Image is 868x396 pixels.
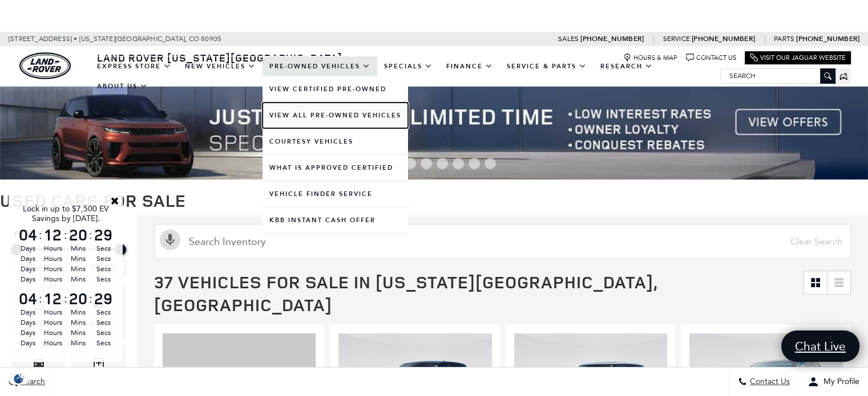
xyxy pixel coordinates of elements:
[17,338,39,348] span: Days
[263,155,408,181] a: What Is Approved Certified
[663,35,689,43] span: Service
[17,254,39,264] span: Days
[97,51,342,64] span: Land Rover [US_STATE][GEOGRAPHIC_DATA]
[263,56,377,76] a: Pre-Owned Vehicles
[42,243,64,254] span: Hours
[437,158,448,169] span: Go to slide 5
[263,103,408,128] a: View All Pre-Owned Vehicles
[92,227,114,243] span: 29
[17,274,39,284] span: Days
[92,307,114,317] span: Secs
[500,56,594,76] a: Service & Parts
[42,254,64,264] span: Hours
[750,54,846,62] a: Visit Our Jaguar Website
[154,270,657,316] span: 37 Vehicles for Sale in [US_STATE][GEOGRAPHIC_DATA], [GEOGRAPHIC_DATA]
[17,328,39,338] span: Days
[17,264,39,274] span: Days
[67,307,89,317] span: Mins
[23,204,109,223] span: Lock in up to $7,500 EV Savings by [DATE].
[485,158,496,169] span: Go to slide 8
[67,291,89,307] span: 20
[92,254,114,264] span: Secs
[42,227,64,243] span: 12
[39,290,42,307] span: :
[92,328,114,338] span: Secs
[721,69,835,83] input: Search
[799,368,868,396] button: Open user profile menu
[747,377,790,387] span: Contact Us
[439,56,500,76] a: Finance
[32,353,46,377] span: Model
[774,35,794,43] span: Parts
[42,307,64,317] span: Hours
[92,274,114,284] span: Secs
[89,290,92,307] span: :
[686,54,736,62] a: Contact Us
[154,224,851,259] input: Search Inventory
[42,338,64,348] span: Hours
[79,32,187,46] span: [US_STATE][GEOGRAPHIC_DATA],
[90,76,155,96] a: About Us
[469,158,480,169] span: Go to slide 7
[453,158,464,169] span: Go to slide 6
[90,56,178,76] a: EXPRESS STORE
[692,34,755,43] a: [PHONE_NUMBER]
[201,32,221,46] span: 80905
[263,129,408,154] a: Courtesy Vehicles
[64,226,67,243] span: :
[17,291,39,307] span: 04
[819,377,859,387] span: My Profile
[67,274,89,284] span: Mins
[92,317,114,328] span: Secs
[42,291,64,307] span: 12
[67,317,89,328] span: Mins
[789,338,851,354] span: Chat Live
[6,373,32,385] img: Opt-Out Icon
[17,307,39,317] span: Days
[17,243,39,254] span: Days
[92,291,114,307] span: 29
[92,338,114,348] span: Secs
[421,158,432,169] span: Go to slide 4
[90,51,349,64] a: Land Rover [US_STATE][GEOGRAPHIC_DATA]
[189,32,199,46] span: CO
[160,230,180,250] svg: Click to toggle on voice search
[92,353,106,377] span: Trim
[19,52,71,79] img: Land Rover
[92,264,114,274] span: Secs
[263,181,408,207] a: Vehicle Finder Service
[42,264,64,274] span: Hours
[594,56,660,76] a: Research
[17,227,39,243] span: 04
[9,32,78,46] span: [STREET_ADDRESS] •
[17,317,39,328] span: Days
[89,226,92,243] span: :
[405,158,416,169] span: Go to slide 3
[42,328,64,338] span: Hours
[6,373,32,385] section: Click to Open Cookie Consent Modal
[796,34,859,43] a: [PHONE_NUMBER]
[781,330,859,362] a: Chat Live
[178,56,263,76] a: New Vehicles
[64,290,67,307] span: :
[92,243,114,254] span: Secs
[19,52,71,79] a: land-rover
[110,195,120,206] a: Close
[42,317,64,328] span: Hours
[623,54,677,62] a: Hours & Map
[263,76,408,102] a: View Certified Pre-Owned
[42,274,64,284] span: Hours
[9,35,221,43] a: [STREET_ADDRESS] • [US_STATE][GEOGRAPHIC_DATA], CO 80905
[67,338,89,348] span: Mins
[67,328,89,338] span: Mins
[90,56,720,96] nav: Main Navigation
[67,227,89,243] span: 20
[263,207,408,233] a: KBB Instant Cash Offer
[67,264,89,274] span: Mins
[377,56,439,76] a: Specials
[39,226,42,243] span: :
[67,254,89,264] span: Mins
[67,243,89,254] span: Mins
